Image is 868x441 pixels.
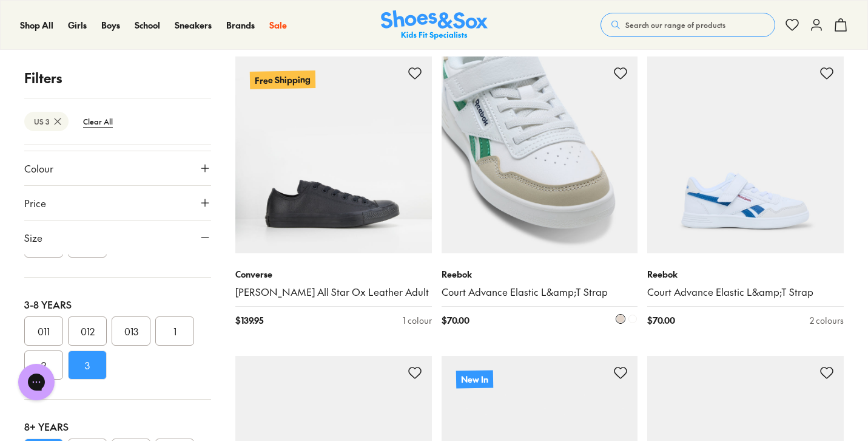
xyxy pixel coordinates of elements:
a: Shop All [20,19,53,32]
div: 3-8 Years [24,297,211,312]
p: Reebok [442,268,638,281]
a: Shoes & Sox [381,10,488,40]
a: School [135,19,160,32]
span: Brands [226,19,255,31]
span: $ 139.95 [235,314,263,327]
a: Court Advance Elastic L&amp;T Strap [647,285,844,299]
btn: US 3 [24,112,69,131]
span: Sneakers [175,19,212,31]
span: Boys [101,19,120,31]
button: 2 [24,350,63,380]
button: 012 [68,316,107,346]
a: Boys [101,19,120,32]
span: Colour [24,161,53,176]
span: Size [24,230,42,245]
button: 1 [155,316,194,346]
span: $ 70.00 [647,314,675,327]
span: Price [24,196,46,210]
span: Sale [269,19,287,31]
iframe: Gorgias live chat messenger [12,360,61,405]
a: Court Advance Elastic L&amp;T Strap [442,285,638,299]
div: 2 colours [810,314,844,327]
a: Girls [68,19,87,32]
p: Reebok [647,268,844,281]
a: Brands [226,19,255,32]
div: 1 colour [403,314,432,327]
button: 013 [112,316,150,346]
button: Price [24,186,211,220]
button: Size [24,220,211,255]
button: Colour [24,151,211,185]
a: Free Shipping [235,56,432,253]
span: Search our range of products [625,19,725,30]
p: New In [455,369,493,389]
button: Search our range of products [601,13,775,37]
btn: Clear All [73,111,123,132]
span: School [135,19,160,31]
img: SNS_Logo_Responsive.svg [381,10,488,40]
a: Sneakers [175,19,212,32]
a: Sale [269,19,287,32]
span: $ 70.00 [442,314,469,327]
span: Girls [68,19,87,31]
div: 8+ Years [24,419,211,434]
button: 011 [24,316,63,346]
button: 3 [68,350,107,380]
p: Converse [235,268,432,281]
span: Shop All [20,19,53,31]
p: Free Shipping [250,70,315,89]
p: Filters [24,68,211,88]
a: [PERSON_NAME] All Star Ox Leather Adult [235,285,432,299]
